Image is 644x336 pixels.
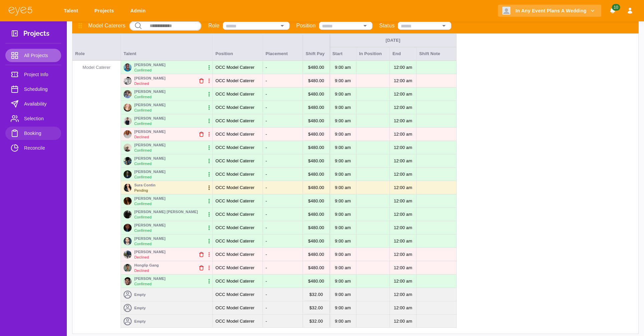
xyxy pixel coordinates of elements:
p: - [266,118,267,124]
p: 12:00 AM [389,304,417,312]
p: OCC Model Caterer [215,251,255,258]
p: Empty [134,292,146,297]
img: 53443e80-5928-11ef-b584-43ddc6efebef [124,90,132,98]
div: End [390,47,417,60]
p: $ 32.00 [309,305,323,311]
p: 9:00 AM [330,90,356,99]
p: - [266,211,267,218]
div: Shift Note [417,47,457,60]
p: $ 480.00 [308,144,324,151]
img: 63e132d0-fd2e-11ee-9815-3f266e522641 [124,117,132,125]
p: [PERSON_NAME] [134,155,166,161]
p: Model Caterer [72,64,121,70]
p: Confirmed [134,161,152,167]
p: - [266,104,267,111]
p: 12:00 AM [389,197,417,205]
p: 9:00 AM [330,183,356,192]
p: - [266,305,267,311]
p: OCC Model Caterer [215,118,255,124]
p: Declined [134,134,149,140]
p: - [266,224,267,231]
img: 1ca89b90-3d08-11f0-9cac-2be69bdfcf08 [124,264,132,272]
p: - [266,77,267,84]
a: Project Info [5,68,61,81]
p: 12:00 AM [389,223,417,232]
p: Pending [134,188,148,193]
p: OCC Model Caterer [215,224,255,231]
p: Confirmed [134,214,152,220]
p: OCC Model Caterer [215,104,255,111]
p: Role [208,22,219,30]
p: 9:00 AM [330,170,356,179]
p: OCC Model Caterer [215,291,255,298]
p: [PERSON_NAME] [134,75,166,81]
img: 3c0180b0-5dc4-11f0-b528-0be1b41b7ed8 [124,277,132,285]
p: 12:00 AM [389,317,417,326]
p: 12:00 AM [389,183,417,192]
img: 11f7fd70-f2c8-11ee-9815-3f266e522641 [124,77,132,85]
img: 137aa690-f83e-11ee-9815-3f266e522641 [124,63,132,71]
p: OCC Model Caterer [215,211,255,218]
p: [PERSON_NAME] [PERSON_NAME] [134,209,198,214]
img: 13965b60-f39d-11ee-9815-3f266e522641 [124,104,132,112]
p: Empty [134,305,146,311]
span: All Projects [24,51,56,59]
p: - [266,198,267,204]
p: OCC Model Caterer [215,278,255,285]
img: 7072ebf0-34b5-11f0-9cac-2be69bdfcf08 [124,250,132,259]
div: Role [72,34,121,60]
p: 9:00 AM [330,304,356,312]
p: $ 480.00 [308,104,324,111]
p: 9:00 AM [330,76,356,85]
p: 12:00 AM [389,130,417,139]
div: [DATE] [332,37,454,43]
p: Confirmed [134,148,152,153]
img: 687b3fc0-42bb-11ef-a04b-5bf94ed21a41 [124,144,132,152]
p: Confirmed [134,241,152,247]
img: 56a50450-9542-11ef-9284-e5c13e26f8f3 [124,197,132,205]
p: Declined [134,268,149,274]
p: [PERSON_NAME] [134,129,166,134]
button: Open [439,21,449,30]
p: $ 32.00 [309,291,323,298]
a: Availability [5,97,61,111]
p: - [266,278,267,285]
p: [PERSON_NAME] [134,249,166,255]
p: [PERSON_NAME] [134,89,166,94]
p: [PERSON_NAME] [134,62,166,67]
p: [PERSON_NAME] [134,115,166,121]
p: OCC Model Caterer [215,184,255,191]
div: In Position [356,47,390,60]
p: $ 480.00 [308,171,324,178]
p: $ 480.00 [308,64,324,71]
p: Confirmed [134,201,152,207]
a: Booking [5,127,61,140]
img: 132913e0-7e74-11ef-9284-e5c13e26f8f3 [124,170,132,178]
p: 12:00 AM [389,210,417,219]
a: Talent [59,5,85,17]
p: Status [379,22,394,30]
p: Declined [134,81,149,87]
p: $ 480.00 [308,184,324,191]
p: - [266,251,267,258]
p: $ 480.00 [308,238,324,244]
p: Confirmed [134,94,152,100]
p: - [266,131,267,138]
p: $ 32.00 [309,318,323,325]
a: Reconcile [5,141,61,155]
img: Client logo [502,7,510,15]
p: Confirmed [134,281,152,287]
p: - [266,144,267,151]
p: [PERSON_NAME] [134,142,166,148]
p: - [266,318,267,325]
p: $ 480.00 [308,251,324,258]
p: 12:00 AM [389,76,417,85]
p: 9:00 AM [330,130,356,139]
a: All Projects [5,49,61,62]
h3: Projects [23,29,49,40]
p: $ 480.00 [308,265,324,271]
p: $ 480.00 [308,77,324,84]
p: 9:00 AM [330,223,356,232]
p: - [266,184,267,191]
p: Confirmed [134,67,152,73]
